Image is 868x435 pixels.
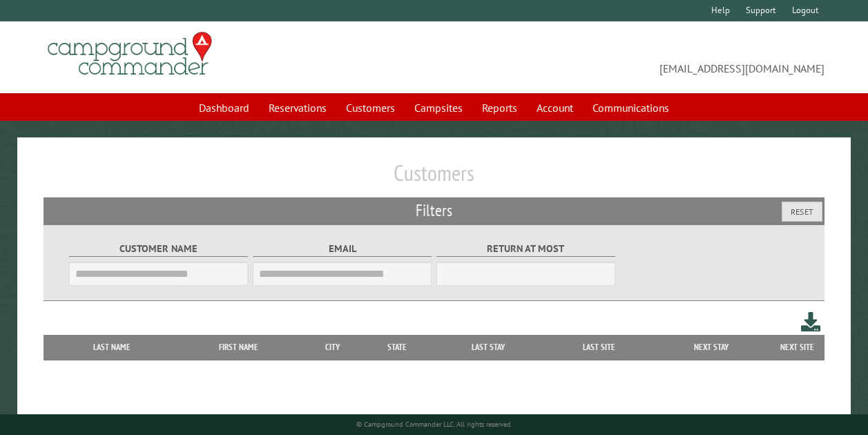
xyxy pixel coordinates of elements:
a: Communications [584,95,677,121]
a: Customers [338,95,403,121]
label: Customer Name [69,241,248,257]
a: Reports [474,95,525,121]
a: Dashboard [191,95,258,121]
button: Reset [782,202,822,222]
h1: Customers [44,159,824,197]
a: Campsites [406,95,471,121]
small: © Campground Commander LLC. All rights reserved. [356,420,512,429]
span: [EMAIL_ADDRESS][DOMAIN_NAME] [434,38,825,77]
th: Last Site [544,335,654,360]
th: Last Stay [432,335,544,360]
a: Download this customer list (.csv) [801,309,821,335]
th: First Name [174,335,304,360]
h2: Filters [44,197,824,224]
a: Account [528,95,581,121]
label: Return at most [436,241,615,257]
a: Reservations [260,95,335,121]
th: Next Stay [654,335,769,360]
th: Last Name [50,335,174,360]
label: Email [253,241,432,257]
th: State [361,335,433,360]
th: Next Site [769,335,824,360]
img: Campground Commander [44,27,216,81]
th: City [304,335,361,360]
